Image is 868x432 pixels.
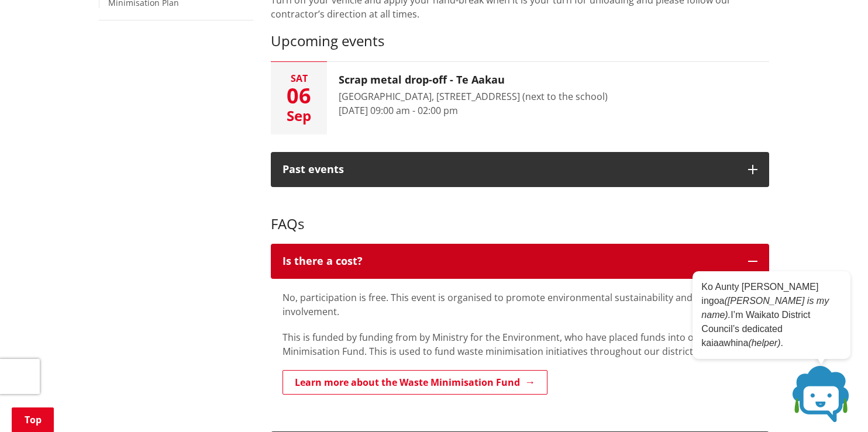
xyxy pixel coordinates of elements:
[271,152,769,187] button: Past events
[12,407,54,432] a: Top
[271,85,327,106] div: 06
[271,199,769,233] h3: FAQs
[271,74,327,83] div: Sat
[271,109,327,123] div: Sep
[271,244,769,279] button: Is there a cost?
[283,291,757,319] p: No, participation is free. This event is organised to promote environmental sustainability and co...
[283,255,736,267] div: Is there a cost?
[283,370,547,395] a: Learn more about the Waste Minimisation Fund
[701,296,829,320] em: ([PERSON_NAME] is my name).
[339,89,608,103] div: [GEOGRAPHIC_DATA], [STREET_ADDRESS] (next to the school)
[339,104,458,117] time: [DATE] 09:00 am - 02:00 pm
[339,74,608,87] h3: Scrap metal drop-off - Te Aakau
[283,330,757,358] p: This is funded by funding from by Ministry for the Environment, who have placed funds into our Wa...
[748,338,780,348] em: (helper)
[701,280,842,350] p: Ko Aunty [PERSON_NAME] ingoa I’m Waikato District Council’s dedicated kaiaawhina .
[271,33,769,50] h3: Upcoming events
[283,164,736,175] div: Past events
[271,62,769,134] button: Sat 06 Sep Scrap metal drop-off - Te Aakau [GEOGRAPHIC_DATA], [STREET_ADDRESS] (next to the schoo...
